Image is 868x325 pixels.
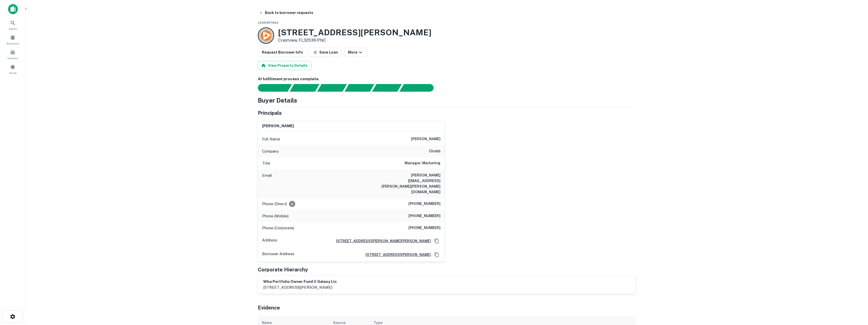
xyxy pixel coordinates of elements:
a: Borrowers [2,33,24,46]
p: [STREET_ADDRESS][PERSON_NAME] [263,284,337,290]
p: Phone (Corporate) [262,225,294,231]
button: Request Borrower Info [258,48,307,57]
button: Back to borrower requests [257,8,315,17]
h6: [PERSON_NAME] [262,123,294,129]
h5: Principals [258,109,282,117]
h6: [PERSON_NAME] [411,136,440,142]
p: Crestview, FL32536 • [278,37,431,43]
h5: Corporate Hierarchy [258,266,308,273]
h6: [PHONE_NUMBER] [408,201,440,207]
div: Requests to not be contacted at this number [289,201,295,207]
button: View Property Details [258,61,312,70]
button: Save Loan [309,48,342,57]
h6: [PERSON_NAME][EMAIL_ADDRESS][PERSON_NAME][PERSON_NAME][DOMAIN_NAME] [380,172,440,195]
button: Copy Address [433,237,440,245]
iframe: Chat Widget [843,284,868,309]
div: Sending borrower request to AI... [252,84,290,92]
a: Contacts [2,47,24,61]
p: Borrower Address [262,251,294,258]
span: Search [9,27,17,31]
button: Copy Address [433,251,440,258]
a: [STREET_ADDRESS][PERSON_NAME] [361,252,431,257]
h6: Manager, Marketing [405,160,440,166]
button: More [344,48,368,57]
span: Loan Details [258,21,278,24]
p: Phone (Mobile) [262,213,289,219]
img: capitalize-icon.png [8,4,18,14]
a: PNC [317,38,326,43]
a: Search [2,18,24,32]
p: Email [262,172,272,195]
h6: wba portfolio owner fund v galaxy llc [263,279,337,285]
h5: Evidence [258,304,280,312]
h6: [PHONE_NUMBER] [408,213,440,219]
p: Phone (Direct) [262,201,287,207]
h4: Buyer Details [258,96,297,105]
p: Title [262,160,270,166]
div: Principals found, still searching for contact information. This may take time... [372,84,402,92]
span: Borrowers [7,41,19,45]
span: Saved [9,71,17,75]
div: Documents found, AI parsing details... [317,84,347,92]
p: Address [262,237,277,245]
a: [STREET_ADDRESS][PERSON_NAME][PERSON_NAME] [332,238,431,244]
h6: [PHONE_NUMBER] [408,225,440,231]
h6: chubb [429,148,440,154]
p: Company [262,148,279,154]
div: Principals found, AI now looking for contact information... [344,84,374,92]
h3: [STREET_ADDRESS][PERSON_NAME] [278,28,431,37]
div: AI fulfillment process complete. [400,84,440,92]
p: Full Name [262,136,280,142]
div: Your request is received and processing... [290,84,319,92]
h6: AI fulfillment process complete. [258,76,636,82]
a: Saved [2,62,24,76]
span: Contacts [8,56,18,60]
